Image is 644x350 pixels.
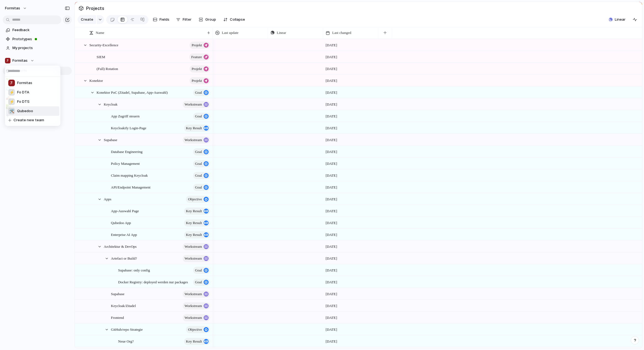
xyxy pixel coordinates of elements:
[17,90,29,95] span: Fo DTA
[14,117,44,123] span: Create new team
[17,99,30,104] span: Fo DTS
[8,108,15,114] div: 🛠️
[8,98,15,105] div: ⚡
[8,89,15,96] div: ⚡
[17,108,33,114] span: Qubedoo
[17,80,32,86] span: Formitas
